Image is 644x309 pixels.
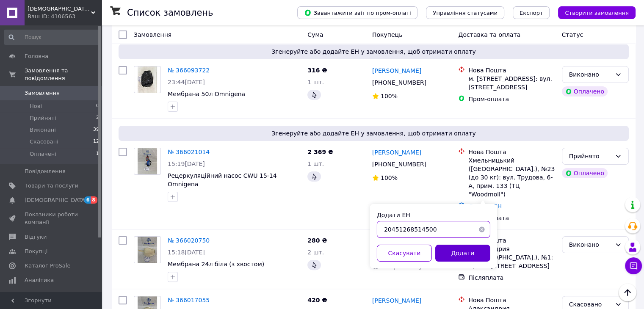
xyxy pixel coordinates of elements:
a: № 366017055 [168,297,210,303]
span: Управління статусами [433,10,498,16]
div: Скасовано [569,300,611,309]
button: Додати [435,245,490,262]
span: Відгуки [25,233,47,241]
div: Нова Пошта [468,66,555,74]
label: Додати ЕН [377,212,410,218]
div: Оплачено [562,168,608,178]
div: м. [STREET_ADDRESS]: вул. [STREET_ADDRESS] [468,74,555,91]
span: 2 369 ₴ [307,149,333,155]
button: Завантажити звіт по пром-оплаті [297,6,417,19]
span: Замовлення та повідомлення [25,67,102,82]
span: Покупці [25,248,47,255]
span: Cума [307,31,323,38]
div: [PHONE_NUMBER] [370,158,428,170]
span: Згенеруйте або додайте ЕН у замовлення, щоб отримати оплату [122,47,625,56]
span: 2 [96,114,99,122]
span: Нові [30,102,42,110]
span: Товари та послуги [25,182,78,190]
span: 0 [96,102,99,110]
button: Скасувати [377,245,432,262]
a: [PERSON_NAME] [372,296,421,305]
span: 1 шт. [307,160,324,167]
span: Оплачені [30,150,56,158]
span: 2 шт. [307,249,324,256]
div: Виконано [569,240,611,249]
span: Виконані [30,126,56,134]
span: 1 [96,150,99,158]
a: Фото товару [134,236,161,263]
div: Хмельницький ([GEOGRAPHIC_DATA].), №23 (до 30 кг): вул. Трудова, 6-А, прим. 133 (ТЦ "Woodmoll") [468,156,555,199]
span: 100% [381,174,398,181]
a: Мембрана 50л Omnigena [168,91,245,97]
span: Аналітика [25,276,54,284]
span: 12 [93,138,99,146]
button: Очистить [473,221,490,238]
span: 1 шт. [307,79,324,86]
div: Оплачено [562,86,608,97]
div: Ваш ID: 4106563 [28,13,102,20]
span: Головна [25,52,48,60]
a: № 366093722 [168,67,210,74]
span: 8 [91,196,97,204]
span: Каталог ProSale [25,262,70,270]
div: Пром-оплата [468,214,555,222]
a: Додати ЕН [468,203,502,210]
button: Експорт [513,6,550,19]
span: Статус [562,31,583,38]
span: Управління сайтом [25,291,78,306]
a: Мембрана 24л біла (з хвостом) [168,261,264,268]
span: 15:19[DATE] [168,160,205,167]
a: № 366021014 [168,149,210,155]
span: [DEMOGRAPHIC_DATA] [25,196,87,204]
span: 15:18[DATE] [168,249,205,256]
span: Покупець [372,31,402,38]
button: Наверх [619,284,636,301]
span: Створити замовлення [565,10,629,16]
div: Александрия ([GEOGRAPHIC_DATA].), №1: просп. [STREET_ADDRESS] [468,245,555,270]
span: Згенеруйте або додайте ЕН у замовлення, щоб отримати оплату [122,129,625,138]
div: Прийнято [569,152,611,161]
div: Нова Пошта [468,296,555,304]
span: Показники роботи компанії [25,211,78,226]
span: 39 [93,126,99,134]
span: 6 [84,196,91,204]
a: [PERSON_NAME] [372,66,421,75]
span: Польські насоси Omnigena в Україні [28,5,91,13]
a: № 366020750 [168,237,210,244]
a: [PERSON_NAME] [372,148,421,157]
div: Пром-оплата [468,95,555,103]
img: Фото товару [138,237,158,263]
span: 280 ₴ [307,237,327,244]
button: Створити замовлення [558,6,636,19]
div: Нова Пошта [468,148,555,156]
span: Доставка та оплата [458,31,520,38]
input: Пошук [4,30,100,45]
span: 100% [381,93,398,99]
button: Управління статусами [426,6,504,19]
h1: Список замовлень [127,8,213,18]
span: 23:44[DATE] [168,79,205,86]
a: Фото товару [134,148,161,175]
span: Прийняті [30,114,56,122]
span: Замовлення [134,31,171,38]
span: Експорт [520,10,543,16]
div: Післяплата [468,273,555,282]
div: Виконано [569,70,611,79]
a: Рецеркуляційний насос CWU 15-14 Omnigena [168,172,277,188]
img: Фото товару [138,66,158,93]
span: Повідомлення [25,168,66,175]
img: Фото товару [138,148,158,174]
div: Нова Пошта [468,236,555,245]
span: Завантажити звіт по пром-оплаті [304,9,411,17]
span: 316 ₴ [307,67,327,74]
div: [PHONE_NUMBER] [370,77,428,88]
span: Скасовані [30,138,58,146]
a: Створити замовлення [550,9,636,16]
button: Чат з покупцем [625,257,642,274]
span: Замовлення [25,89,60,97]
span: 420 ₴ [307,297,327,303]
a: Фото товару [134,66,161,93]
